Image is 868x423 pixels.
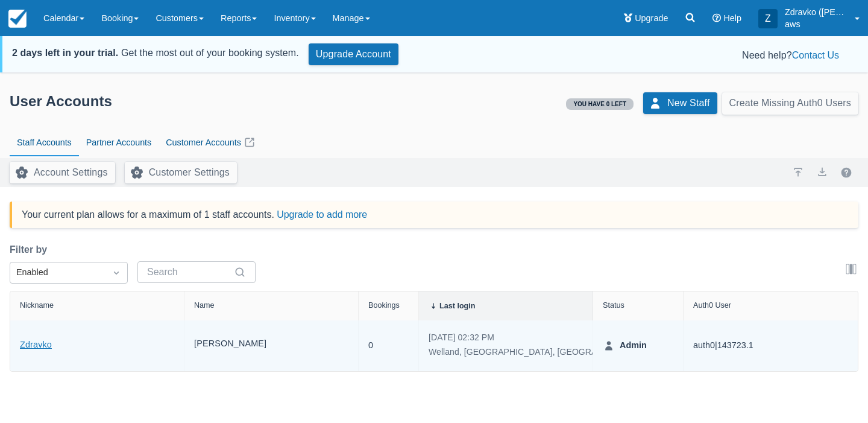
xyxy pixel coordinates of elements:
div: Last login [439,302,475,310]
i: Help [712,14,721,22]
div: auth0|143723.1 [693,330,848,361]
span: Dropdown icon [110,267,122,279]
span: Upgrade [635,13,668,23]
div: [DATE] 02:32 PM [429,330,646,345]
strong: 2 days left in your trial. [12,48,118,58]
div: Get the most out of your booking system. [12,46,299,60]
div: Enabled [16,266,99,279]
button: Account Settings [10,162,115,183]
div: Name [194,301,215,310]
div: Welland, [GEOGRAPHIC_DATA], [GEOGRAPHIC_DATA] [429,345,646,359]
label: Filter by [10,243,52,257]
img: checkfront-main-nav-mini-logo.png [8,10,27,28]
div: User Accounts [10,92,112,110]
a: Staff Accounts [10,129,79,157]
span: Zdravko [20,339,52,352]
div: Status [603,301,624,310]
a: 0 [368,339,373,352]
span: Help [723,13,741,23]
div: Need help? [418,48,839,63]
strong: Admin [615,339,647,352]
strong: You have 0 left [573,101,626,107]
a: Customer Accounts [159,129,263,157]
a: [PERSON_NAME] [194,337,266,351]
button: Contact Us [792,48,839,63]
button: New Staff [643,92,717,114]
div: Z [758,9,778,28]
a: Upgrade to add more [277,209,367,220]
a: Zdravko [20,339,52,352]
a: You have 0 left [566,98,634,108]
button: Customer Settings [125,162,237,183]
button: export [815,165,829,179]
button: Create Missing Auth0 Users [722,92,858,115]
span: User [603,340,615,352]
div: Bookings [368,301,400,310]
div: Your current plan allows for a maximum of 1 staff accounts. [22,209,367,221]
div: Auth0 User [693,301,731,310]
p: aws [785,18,848,30]
a: Partner Accounts [79,129,159,157]
div: Nickname [20,301,54,310]
a: Upgrade Account [309,43,398,65]
a: import [791,165,805,179]
input: Search [147,261,231,283]
p: Zdravko ([PERSON_NAME].[PERSON_NAME]) [785,6,848,18]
